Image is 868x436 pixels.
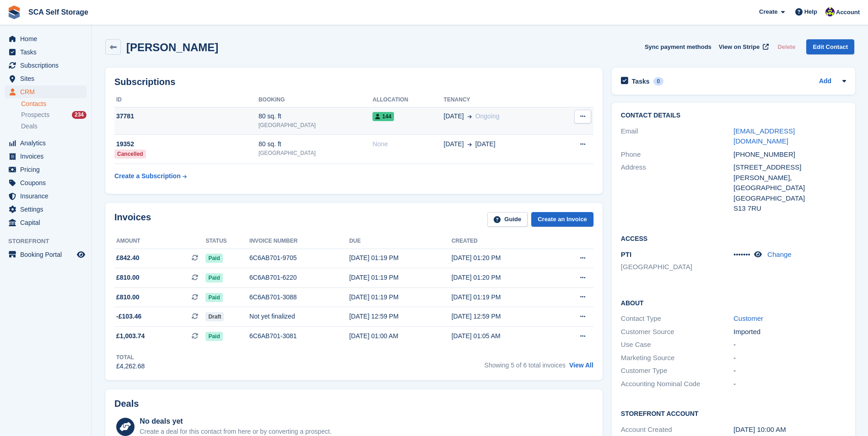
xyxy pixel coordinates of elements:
[5,32,86,45] a: menu
[349,253,451,263] div: [DATE] 01:19 PM
[116,312,141,321] span: -£103.46
[114,112,259,121] div: 37781
[20,163,75,176] span: Pricing
[733,379,846,389] div: -
[5,137,86,149] a: menu
[733,193,846,204] div: [GEOGRAPHIC_DATA]
[140,416,331,427] div: No deals yet
[259,93,372,107] th: Booking
[836,8,860,17] span: Account
[349,331,451,341] div: [DATE] 01:00 AM
[20,85,75,98] span: CRM
[767,250,792,258] a: Change
[114,77,593,87] h2: Subscriptions
[452,312,554,321] div: [DATE] 12:59 PM
[116,353,145,362] div: Total
[205,254,222,263] span: Paid
[116,331,145,341] span: £1,003.74
[349,234,451,249] th: Due
[621,250,631,258] span: PTI
[114,168,187,185] a: Create a Subscription
[349,273,451,282] div: [DATE] 01:19 PM
[116,292,140,302] span: £810.00
[20,46,75,58] span: Tasks
[259,139,372,149] div: 80 sq. ft
[20,203,75,216] span: Settings
[653,77,664,85] div: 0
[733,353,846,363] div: -
[114,139,259,149] div: 19352
[20,59,75,72] span: Subscriptions
[372,139,443,149] div: None
[349,292,451,302] div: [DATE] 01:19 PM
[452,234,554,249] th: Created
[5,190,86,202] a: menu
[259,121,372,129] div: [GEOGRAPHIC_DATA]
[5,248,86,261] a: menu
[249,331,349,341] div: 6C6AB701-3081
[452,253,554,263] div: [DATE] 01:20 PM
[452,273,554,282] div: [DATE] 01:20 PM
[7,5,21,19] img: stora-icon-8386f47178a22dfd0bd8f6a31ec36ba5ce8667c1dd55bd0f319d3a0aa187defe.svg
[485,362,566,369] span: Showing 5 of 6 total invoices
[621,340,733,350] div: Use Case
[452,292,554,302] div: [DATE] 01:19 PM
[72,111,86,119] div: 234
[733,250,750,258] span: •••••••
[21,122,86,131] a: Deals
[621,409,846,418] h2: Storefront Account
[114,149,146,159] div: Cancelled
[20,32,75,45] span: Home
[249,312,349,321] div: Not yet finalized
[621,366,733,376] div: Customer Type
[733,162,846,173] div: [STREET_ADDRESS]
[475,112,500,120] span: Ongoing
[715,39,771,54] a: View on Stripe
[5,203,86,216] a: menu
[20,176,75,189] span: Coupons
[444,139,464,149] span: [DATE]
[259,149,372,157] div: [GEOGRAPHIC_DATA]
[621,262,733,272] li: [GEOGRAPHIC_DATA]
[5,59,86,72] a: menu
[621,112,846,119] h2: Contact Details
[621,126,733,147] div: Email
[372,93,443,107] th: Allocation
[5,72,86,85] a: menu
[804,7,817,16] span: Help
[25,5,92,20] a: SCA Self Storage
[621,162,733,214] div: Address
[5,46,86,58] a: menu
[205,293,222,302] span: Paid
[21,110,86,120] a: Prospects 234
[205,273,222,282] span: Paid
[733,340,846,350] div: -
[733,425,846,435] div: [DATE] 10:00 AM
[21,122,38,131] span: Deals
[825,7,835,16] img: Thomas Webb
[819,76,831,87] a: Add
[621,327,733,337] div: Customer Source
[116,253,140,263] span: £842.40
[733,314,763,322] a: Customer
[75,249,86,260] a: Preview store
[20,150,75,163] span: Invoices
[205,312,224,321] span: Draft
[774,39,799,54] button: Delete
[733,173,846,193] div: [PERSON_NAME], [GEOGRAPHIC_DATA]
[733,327,846,337] div: Imported
[5,85,86,98] a: menu
[21,111,49,119] span: Prospects
[621,234,846,243] h2: Access
[205,234,249,249] th: Status
[5,216,86,229] a: menu
[645,39,712,54] button: Sync payment methods
[114,399,139,409] h2: Deals
[569,362,593,369] a: View All
[621,314,733,324] div: Contact Type
[759,7,777,16] span: Create
[8,237,91,246] span: Storefront
[444,93,555,107] th: Tenancy
[114,171,181,181] div: Create a Subscription
[531,212,593,227] a: Create an Invoice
